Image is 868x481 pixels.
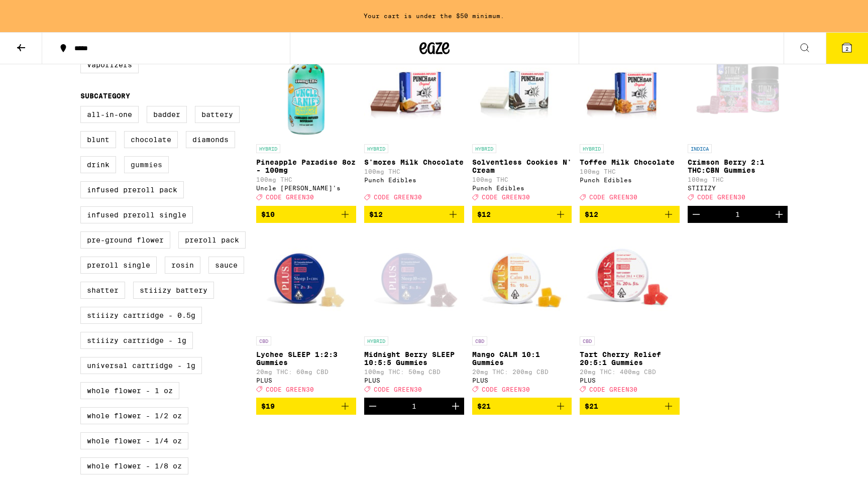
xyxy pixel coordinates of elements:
[256,231,356,331] img: PLUS - Lychee SLEEP 1:2:3 Gummies
[80,131,116,148] label: Blunt
[580,39,680,205] a: Open page for Toffee Milk Chocolate from Punch Edibles
[580,39,680,139] img: Punch Edibles - Toffee Milk Chocolate
[80,257,157,274] label: Preroll Single
[256,369,356,375] p: 20mg THC: 60mg CBD
[472,144,496,153] p: HYBRID
[472,398,572,415] button: Add to bag
[261,402,275,410] span: $19
[80,382,179,399] label: Whole Flower - 1 oz
[364,39,464,205] a: Open page for S'mores Milk Chocolate from Punch Edibles
[364,231,464,398] a: Open page for Midnight Berry SLEEP 10:5:5 Gummies from PLUS
[374,194,422,201] span: CODE GREEN30
[266,386,314,393] span: CODE GREEN30
[364,369,464,375] p: 100mg THC: 50mg CBD
[256,144,280,153] p: HYBRID
[688,144,712,153] p: INDICA
[6,7,72,15] span: Hi. Need any help?
[472,39,572,139] img: Punch Edibles - Solventless Cookies N' Cream
[80,357,202,374] label: Universal Cartridge - 1g
[195,106,240,123] label: Battery
[256,176,356,183] p: 100mg THC
[364,398,381,415] button: Decrement
[580,336,595,345] p: CBD
[477,402,491,410] span: $21
[364,206,464,223] button: Add to bag
[472,206,572,223] button: Add to bag
[472,231,572,331] img: PLUS - Mango CALM 10:1 Gummies
[256,39,356,205] a: Open page for Pineapple Paradise 8oz - 100mg from Uncle Arnie's
[256,185,356,191] div: Uncle [PERSON_NAME]'s
[482,386,530,393] span: CODE GREEN30
[477,210,491,218] span: $12
[208,257,244,274] label: Sauce
[369,210,383,218] span: $12
[266,194,314,201] span: CODE GREEN30
[688,158,788,174] p: Crimson Berry 2:1 THC:CBN Gummies
[771,206,788,223] button: Increment
[688,185,788,191] div: STIIIZY
[688,176,788,183] p: 100mg THC
[688,39,788,205] a: Open page for Crimson Berry 2:1 THC:CBN Gummies from STIIIZY
[124,156,169,173] label: Gummies
[364,377,464,384] div: PLUS
[580,398,680,415] button: Add to bag
[80,332,193,349] label: STIIIZY Cartridge - 1g
[580,231,680,331] img: PLUS - Tart Cherry Relief 20:5:1 Gummies
[472,350,572,367] p: Mango CALM 10:1 Gummies
[472,158,572,174] p: Solventless Cookies N' Cream
[364,158,464,166] p: S'mores Milk Chocolate
[580,158,680,166] p: Toffee Milk Chocolate
[580,377,680,384] div: PLUS
[735,210,740,218] div: 1
[364,144,388,153] p: HYBRID
[580,206,680,223] button: Add to bag
[80,106,139,123] label: All-In-One
[178,231,246,249] label: Preroll Pack
[256,377,356,384] div: PLUS
[447,398,464,415] button: Increment
[688,206,705,223] button: Decrement
[80,282,125,299] label: Shatter
[482,194,530,201] span: CODE GREEN30
[364,336,388,345] p: HYBRID
[165,257,200,274] label: Rosin
[472,336,487,345] p: CBD
[845,46,848,52] span: 2
[80,181,184,198] label: Infused Preroll Pack
[589,194,637,201] span: CODE GREEN30
[580,350,680,367] p: Tart Cherry Relief 20:5:1 Gummies
[80,407,188,424] label: Whole Flower - 1/2 oz
[412,402,416,410] div: 1
[580,177,680,183] div: Punch Edibles
[585,210,598,218] span: $12
[472,185,572,191] div: Punch Edibles
[256,39,356,139] img: Uncle Arnie's - Pineapple Paradise 8oz - 100mg
[80,307,202,324] label: STIIIZY Cartridge - 0.5g
[580,369,680,375] p: 20mg THC: 400mg CBD
[826,33,868,64] button: 2
[80,231,170,249] label: Pre-ground Flower
[80,92,130,100] legend: Subcategory
[697,194,745,201] span: CODE GREEN30
[256,231,356,398] a: Open page for Lychee SLEEP 1:2:3 Gummies from PLUS
[589,386,637,393] span: CODE GREEN30
[256,350,356,367] p: Lychee SLEEP 1:2:3 Gummies
[472,39,572,205] a: Open page for Solventless Cookies N' Cream from Punch Edibles
[147,106,187,123] label: Badder
[472,231,572,398] a: Open page for Mango CALM 10:1 Gummies from PLUS
[256,206,356,223] button: Add to bag
[364,177,464,183] div: Punch Edibles
[80,156,116,173] label: Drink
[472,176,572,183] p: 100mg THC
[80,457,188,474] label: Whole Flower - 1/8 oz
[472,369,572,375] p: 20mg THC: 200mg CBD
[580,231,680,398] a: Open page for Tart Cherry Relief 20:5:1 Gummies from PLUS
[364,168,464,175] p: 100mg THC
[256,398,356,415] button: Add to bag
[580,144,604,153] p: HYBRID
[80,432,188,449] label: Whole Flower - 1/4 oz
[133,282,214,299] label: STIIIZY Battery
[364,39,464,139] img: Punch Edibles - S'mores Milk Chocolate
[80,56,139,73] label: Vaporizers
[124,131,178,148] label: Chocolate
